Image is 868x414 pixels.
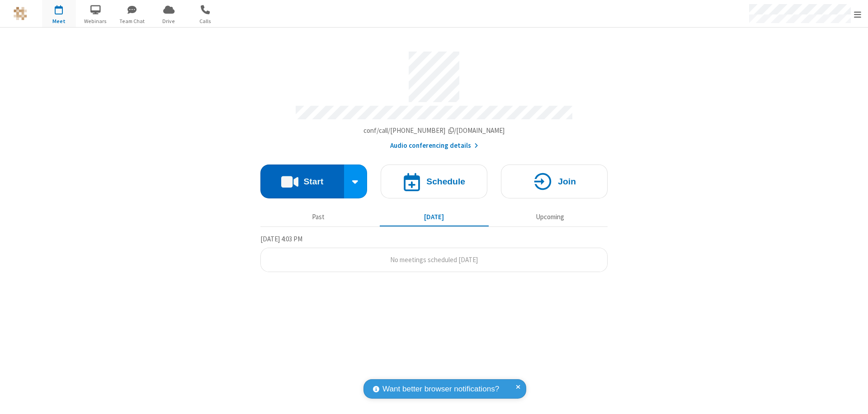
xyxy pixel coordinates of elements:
[501,165,608,198] button: Join
[558,177,576,186] h4: Join
[845,390,861,408] iframe: Chat
[382,383,499,395] span: Want better browser notifications?
[426,177,465,186] h4: Schedule
[42,17,76,25] span: Meet
[260,234,608,273] section: Today's Meetings
[189,17,222,25] span: Calls
[390,255,478,264] span: No meetings scheduled [DATE]
[152,17,186,25] span: Drive
[363,126,505,136] button: Copy my meeting room linkCopy my meeting room link
[380,208,489,226] button: [DATE]
[344,165,368,198] div: Start conference options
[303,177,323,186] h4: Start
[115,17,149,25] span: Team Chat
[260,45,608,151] section: Account details
[363,126,505,135] span: Copy my meeting room link
[495,208,604,226] button: Upcoming
[260,235,302,243] span: [DATE] 4:03 PM
[390,141,478,151] button: Audio conferencing details
[381,165,487,198] button: Schedule
[79,17,113,25] span: Webinars
[264,208,373,226] button: Past
[14,7,27,20] img: QA Selenium DO NOT DELETE OR CHANGE
[260,165,344,198] button: Start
